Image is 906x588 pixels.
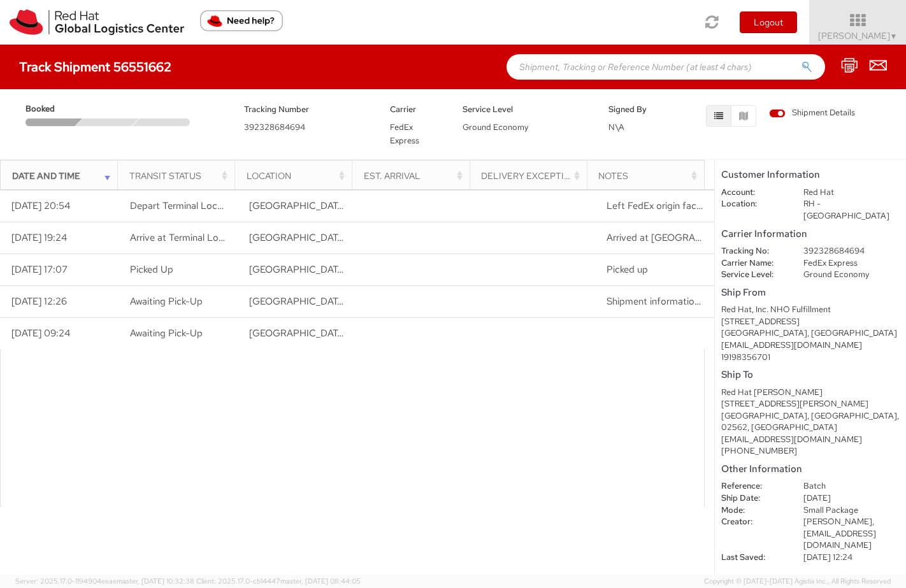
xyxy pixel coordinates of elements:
span: master, [DATE] 08:44:05 [280,577,361,585]
h5: Signed By [608,105,662,114]
h4: Track Shipment 56551662 [19,60,171,74]
div: Delivery Exception [481,169,583,182]
span: N\A [608,122,624,133]
div: 19198356701 [721,352,900,364]
h5: Ship From [721,287,900,298]
div: [EMAIL_ADDRESS][DOMAIN_NAME] [721,340,900,352]
h5: Carrier [390,105,443,114]
button: Logout [740,11,797,33]
div: Date and Time [12,169,114,182]
span: 392328684694 [244,122,305,133]
div: Notes [598,169,700,182]
div: Est. Arrival [364,169,466,182]
span: Arrive at Terminal Location [130,231,245,244]
span: master, [DATE] 10:32:38 [117,577,194,585]
span: Booked [25,103,80,115]
div: Red Hat [PERSON_NAME] [721,387,900,399]
h5: Other Information [721,464,900,475]
dt: Mode: [712,505,794,517]
h5: Carrier Information [721,229,900,240]
div: [GEOGRAPHIC_DATA], [GEOGRAPHIC_DATA] [721,327,900,340]
span: Awaiting Pick-Up [130,295,203,308]
div: [EMAIL_ADDRESS][DOMAIN_NAME] [721,434,900,446]
span: Copyright © [DATE]-[DATE] Agistix Inc., All Rights Reserved [704,577,891,587]
div: [STREET_ADDRESS][PERSON_NAME] [721,398,900,410]
div: [GEOGRAPHIC_DATA], [GEOGRAPHIC_DATA], 02562, [GEOGRAPHIC_DATA] [721,410,900,434]
span: ▼ [890,31,898,41]
dt: Ship Date: [712,492,794,505]
div: [PHONE_NUMBER] [721,445,900,457]
span: RALEIGH, NC, US [249,231,552,244]
div: Location [247,169,349,182]
span: Awaiting Pick-Up [130,327,203,340]
dt: Location: [712,198,794,210]
span: FedEx Express [390,122,419,146]
h5: Customer Information [721,169,900,180]
span: Client: 2025.17.0-cb14447 [196,577,361,585]
span: RALEIGH, NC, US [249,263,552,276]
span: Left FedEx origin facility [607,199,710,212]
span: RALEIGH, NC, US [249,199,552,212]
span: [PERSON_NAME], [803,516,874,527]
label: Shipment Details [769,107,855,121]
input: Shipment, Tracking or Reference Number (at least 4 chars) [507,54,825,80]
span: Ground Economy [463,122,528,133]
span: Picked Up [130,263,173,276]
dt: Tracking No: [712,245,794,257]
span: RALEIGH, NC, US [249,295,552,308]
div: Transit Status [129,169,231,182]
dt: Account: [712,187,794,199]
div: Red Hat, Inc. NHO Fulfillment [721,304,900,316]
dt: Creator: [712,516,794,528]
span: Server: 2025.17.0-1194904eeae [15,577,194,585]
h5: Ship To [721,369,900,380]
img: rh-logistics-00dfa346123c4ec078e1.svg [10,10,184,35]
h5: Tracking Number [244,105,371,114]
span: Picked up [607,263,648,276]
dt: Service Level: [712,269,794,281]
span: Shipment Details [769,107,855,119]
span: [PERSON_NAME] [818,30,898,41]
dt: Last Saved: [712,552,794,564]
span: RALEIGH, NC, US [249,327,552,340]
dt: Reference: [712,480,794,492]
button: Need help? [200,10,283,31]
span: Depart Terminal Location [130,199,239,212]
span: Arrived at FedEx location [607,231,786,244]
dt: Carrier Name: [712,257,794,269]
span: Shipment information sent to FedEx [607,295,761,308]
h5: Service Level [463,105,589,114]
div: [STREET_ADDRESS] [721,316,900,328]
